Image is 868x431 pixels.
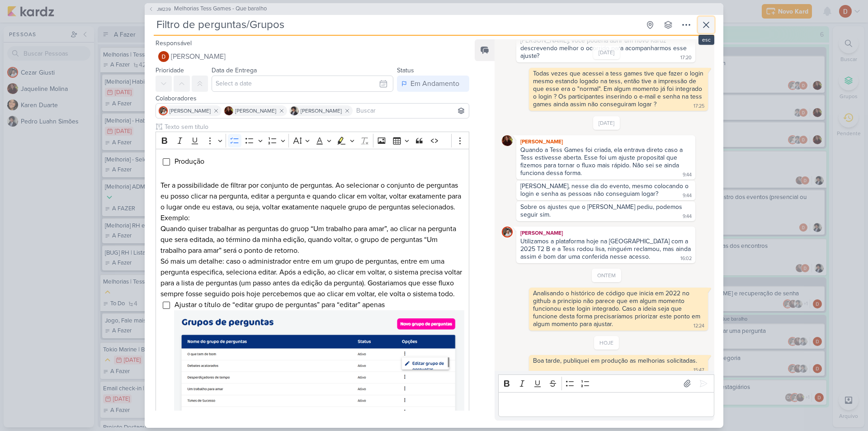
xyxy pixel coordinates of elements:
img: Jaqueline Molina [224,106,233,115]
div: Em Andamento [410,78,459,89]
img: Davi Elias Teixeira [158,51,169,62]
div: 16:02 [680,255,692,262]
div: esc [698,35,714,45]
div: 12:24 [693,322,704,330]
img: Jaqueline Molina [502,135,513,146]
div: Boa tarde, publiquei em produção as melhorias solicitadas. [533,357,697,365]
div: Colaboradores [156,94,469,103]
input: Select a date [212,76,393,92]
label: Status [397,66,414,74]
div: 17:25 [693,103,704,110]
div: Todas vezes que acessei a tess games tive que fazer o login mesmo estando logado na tess, então t... [533,70,705,108]
div: Utilizamos a plataforma hoje na [GEOGRAPHIC_DATA] com a 2025 T2 B e a Tess rodou lisa, ninguém re... [520,237,693,260]
span: [PERSON_NAME] [301,107,342,115]
span: [PERSON_NAME] [235,107,276,115]
p: Quando quiser trabalhar as perguntas do gruop “Um trabalho para amar”, ao clicar na pergunta que ... [160,223,464,256]
span: [PERSON_NAME] [171,51,226,62]
label: Responsável [156,39,192,47]
label: Prioridade [156,66,184,74]
input: Kard Sem Título [154,17,640,33]
div: Editor toolbar [156,132,469,149]
div: 9:44 [683,171,692,179]
span: Produção [175,157,204,166]
div: Quando a Tess Games foi criada, ela entrava direto caso a Tess estivesse aberta. Esse foi um ajus... [520,146,684,177]
div: [PERSON_NAME] [518,228,693,237]
p: Só mais um detalhe: caso o administrador entre em um grupo de perguntas, entre em uma pergunta es... [160,256,464,299]
div: [PERSON_NAME], nesse dia do evento, mesmo colocando o login e senha as pessoas não conseguiam logar? [520,182,690,198]
img: Pedro Luahn Simões [290,106,299,115]
div: 9:44 [683,213,692,220]
div: Editor toolbar [498,374,714,392]
div: 9:44 [683,192,692,199]
span: Ajustar o título de “editar grupo de perguntas” para “editar” apenas [174,300,464,416]
div: [PERSON_NAME] [518,137,693,146]
img: DGDNlarjAxAAAAAASUVORK5CYII= [174,310,464,414]
input: Buscar [354,105,467,116]
button: [PERSON_NAME] [156,48,469,65]
img: Cezar Giusti [159,106,168,115]
img: Cezar Giusti [502,227,513,237]
div: Editor editing area: main [498,392,714,417]
div: 17:20 [680,54,692,62]
div: Analisando o histórico de código que inicia em 2022 no github a principio não parece que em algum... [533,289,702,328]
div: 15:47 [693,367,704,374]
input: Texto sem título [163,122,469,132]
div: [PERSON_NAME], você poderia abrir um novo Kardz descrevendo melhor o ocorrido para acompanharmos ... [520,37,689,60]
label: Data de Entrega [212,66,257,74]
span: [PERSON_NAME] [170,107,211,115]
div: Sobre os ajustes que o [PERSON_NAME] pediu, podemos seguir sim. [520,203,684,218]
p: Ter a possibilidade de filtrar por conjunto de perguntas. Ao selecionar o conjunto de perguntas e... [160,180,464,223]
button: Em Andamento [397,76,469,92]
